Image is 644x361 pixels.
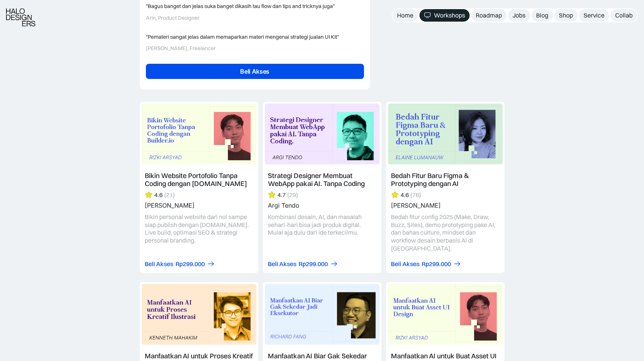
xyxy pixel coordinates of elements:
a: Beli AksesRp299.000 [268,260,338,268]
a: Beli AksesRp299.000 [145,260,215,268]
a: Shop [554,9,578,22]
div: Rp299.000 [299,260,328,268]
div: Beli Akses [145,260,173,268]
a: Beli Akses [146,64,364,79]
div: Jobs [513,11,525,19]
div: Rp299.000 [176,260,205,268]
div: [PERSON_NAME], Freelancer [146,45,364,52]
div: Rp299.000 [422,260,451,268]
div: Collab [615,11,633,19]
div: Roadmap [476,11,502,19]
div: Arin, Product Designer [146,15,364,21]
div: Workshops [434,11,465,19]
a: Workshops [419,9,470,22]
a: Roadmap [471,9,506,22]
a: Home [392,9,418,22]
a: Beli AksesRp299.000 [391,260,461,268]
a: Service [579,9,609,22]
a: Blog [532,9,553,22]
div: Blog [536,11,548,19]
div: Beli Akses [268,260,296,268]
a: Jobs [508,9,530,22]
div: "Bagus banget dan jelas suka banget dikasih tau flow dan tips and tricknya juga" [146,3,364,10]
div: Beli Akses [391,260,419,268]
div: Service [584,11,604,19]
div: Home [397,11,413,19]
div: "Pemateri sangat jelas dalam memaparkan materi mengenai strategi jualan UI Kit" [146,33,364,41]
div: Shop [559,11,573,19]
a: Collab [611,9,637,22]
